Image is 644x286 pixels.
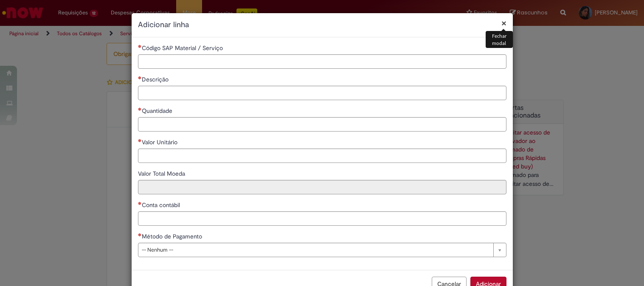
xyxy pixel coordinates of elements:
[138,149,506,163] input: Valor Unitário
[138,76,142,79] span: Necessários
[138,170,187,177] span: Somente leitura - Valor Total Moeda
[138,233,142,236] span: Necessários
[142,233,204,240] span: Método de Pagamento
[486,31,512,48] div: Fechar modal
[138,180,506,194] input: Valor Total Moeda
[142,44,225,52] span: Código SAP Material / Serviço
[138,139,142,142] span: Necessários
[501,19,506,28] button: Fechar modal
[138,86,506,100] input: Descrição
[142,107,174,115] span: Quantidade
[138,211,506,226] input: Conta contábil
[138,117,506,132] input: Quantidade
[142,201,182,209] span: Conta contábil
[142,138,179,146] span: Valor Unitário
[138,202,142,205] span: Necessários
[138,20,506,31] h2: Adicionar linha
[138,54,506,69] input: Código SAP Material / Serviço
[138,45,142,48] span: Necessários
[142,243,489,257] span: -- Nenhum --
[142,76,170,83] span: Descrição
[138,107,142,111] span: Necessários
